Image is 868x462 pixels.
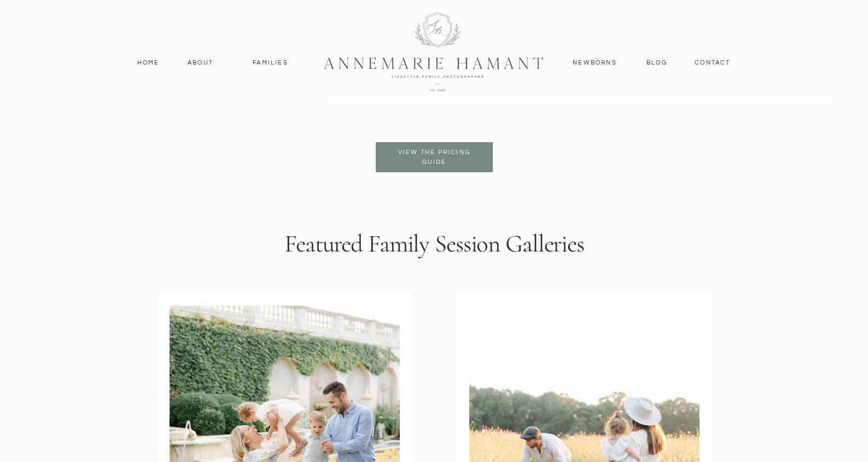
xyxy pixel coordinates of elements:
[390,148,479,167] a: View the pricing guide
[246,58,295,68] a: Families
[644,58,670,68] a: Blog
[237,229,632,264] h3: Featured Family Session Galleries
[185,58,217,68] a: About
[132,58,165,68] a: Home
[569,58,621,68] a: Newborns
[689,58,737,68] a: contact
